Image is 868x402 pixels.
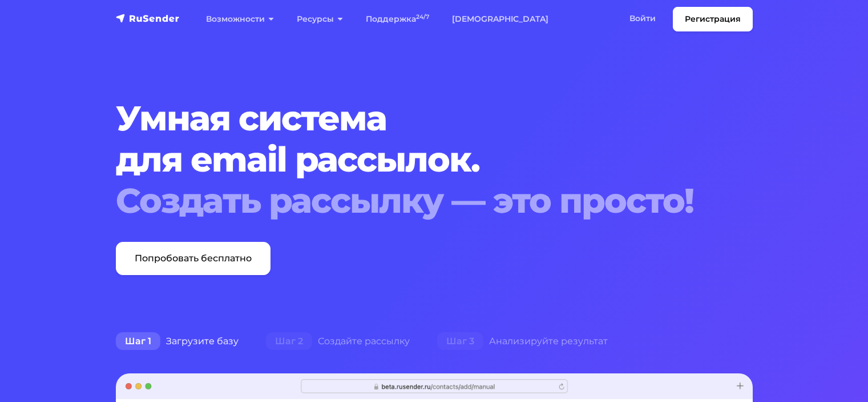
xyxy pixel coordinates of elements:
[116,242,271,275] a: Попробовать бесплатно
[423,330,621,353] div: Анализируйте результат
[116,332,160,351] span: Шаг 1
[252,330,423,353] div: Создайте рассылку
[354,7,441,31] a: Поддержка24/7
[195,7,285,31] a: Возможности
[266,332,312,351] span: Шаг 2
[441,7,560,31] a: [DEMOGRAPHIC_DATA]
[285,7,354,31] a: Ресурсы
[116,180,699,221] div: Создать рассылку — это просто!
[437,332,483,351] span: Шаг 3
[116,13,180,24] img: RuSender
[618,7,667,30] a: Войти
[102,330,252,353] div: Загрузите базу
[416,13,429,21] sup: 24/7
[116,98,699,221] h1: Умная система для email рассылок.
[673,7,753,31] a: Регистрация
